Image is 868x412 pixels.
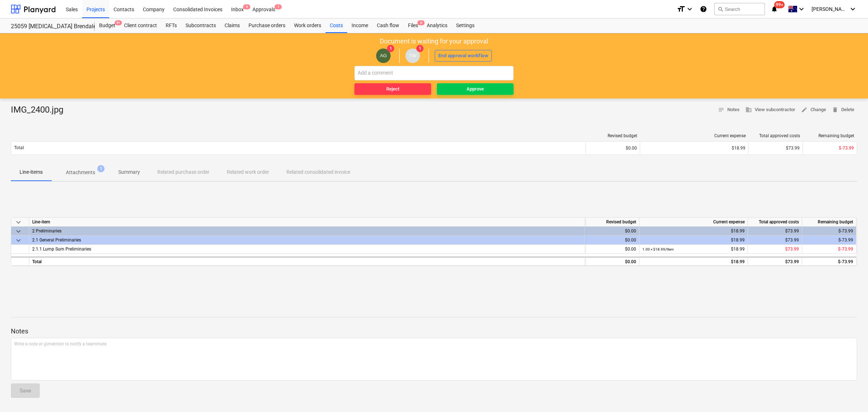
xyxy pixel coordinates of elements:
a: Costs [325,18,347,33]
p: Notes [11,327,857,336]
div: Reject [386,85,399,93]
div: Ashleigh Goullet [376,49,391,63]
p: Line-items [20,168,43,176]
span: [PERSON_NAME] [812,6,848,12]
span: notes [718,106,724,113]
div: 2 Preliminaries [32,227,582,235]
i: notifications [771,5,778,13]
div: Tim Wells [405,49,420,63]
div: $18.99 [643,146,745,151]
span: Delete [832,106,854,114]
a: RFTs [161,18,181,33]
div: $-73.99 [802,257,856,266]
span: $-73.99 [839,146,854,151]
span: $-73.99 [838,247,853,252]
div: Income [347,18,373,33]
div: Current expense [639,218,748,227]
div: 2.1 General Preliminaries [32,236,582,244]
span: $73.99 [785,247,799,252]
div: Remaining budget [802,218,856,227]
span: 99+ [774,1,785,8]
span: TW [409,53,417,58]
iframe: Chat Widget [832,377,868,412]
span: keyboard_arrow_down [14,218,23,227]
div: End approval workflow [438,52,488,60]
button: Delete [829,104,857,115]
span: 6 [417,20,425,25]
span: AG [380,53,387,58]
span: 2.1.1 Lump Sum Preliminaries [32,247,91,252]
i: format_size [677,5,685,13]
button: Reject [354,83,431,95]
span: 9+ [115,20,122,25]
a: Cash flow [373,18,404,33]
div: Budget [95,18,120,33]
div: Total approved costs [752,133,800,138]
div: $73.99 [748,257,802,266]
div: Revised budget [589,133,637,138]
div: $18.99 [642,227,745,236]
p: Attachments [66,169,95,176]
div: Total approved costs [748,218,802,227]
div: $0.00 [585,245,639,254]
a: Work orders [290,18,325,33]
a: Analytics [422,18,452,33]
i: keyboard_arrow_down [797,5,806,13]
div: $-73.99 [802,227,856,236]
div: $73.99 [748,236,802,245]
i: keyboard_arrow_down [848,5,857,13]
a: Settings [452,18,479,33]
div: $73.99 [748,227,802,236]
a: Files6 [404,18,422,33]
p: Total [14,145,24,151]
div: $0.00 [585,257,639,266]
div: Remaining budget [806,133,854,138]
a: Purchase orders [244,18,290,33]
div: $18.99 [642,236,745,245]
a: Claims [220,18,244,33]
span: 1 [416,45,424,52]
span: business [745,106,752,113]
p: Document is waiting for your approval [380,37,488,46]
span: keyboard_arrow_down [14,236,23,245]
span: search [718,6,723,12]
div: Revised budget [585,218,639,227]
small: 1.00 × $18.99 / Item [642,247,674,251]
div: IMG_2400.jpg [11,104,69,116]
div: Total [29,257,585,266]
i: Knowledge base [700,5,707,13]
span: 1 [275,4,282,9]
span: 1 [387,45,394,52]
div: Subcontracts [181,18,220,33]
p: Summary [118,168,140,176]
div: $0.00 [585,227,639,236]
button: End approval workflow [435,50,492,62]
i: keyboard_arrow_down [685,5,694,13]
div: Approve [467,85,484,93]
div: Line-item [29,218,585,227]
div: $0.00 [585,236,639,245]
span: 4 [243,4,250,9]
span: edit [801,106,808,113]
span: keyboard_arrow_down [14,227,23,236]
a: Client contract [120,18,161,33]
span: View subcontractor [745,106,795,114]
a: Budget9+ [95,18,120,33]
div: $18.99 [642,257,745,266]
div: Files [404,18,422,33]
button: Notes [715,104,743,115]
span: Notes [718,106,740,114]
input: Add a comment [354,66,514,80]
div: $73.99 [748,142,803,154]
button: View subcontractor [743,104,798,115]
